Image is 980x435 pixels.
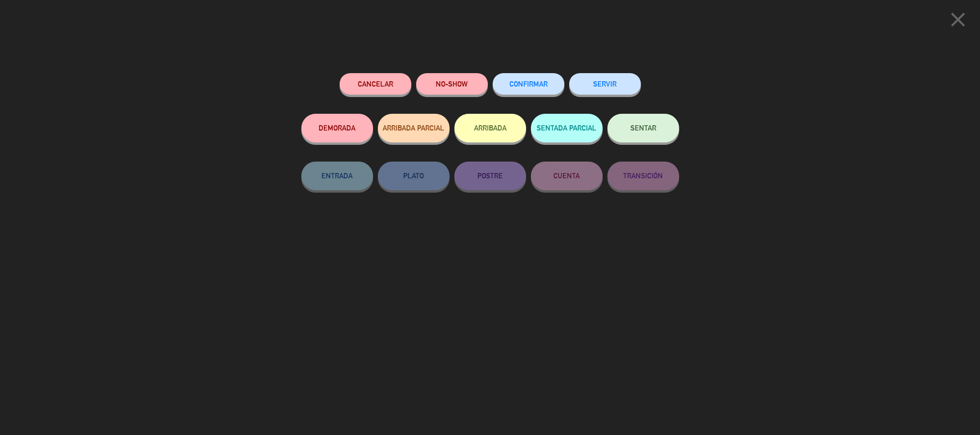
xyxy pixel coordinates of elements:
[493,73,564,95] button: CONFIRMAR
[943,7,973,35] button: close
[946,8,970,32] i: close
[378,114,450,142] button: ARRIBADA PARCIAL
[383,124,444,132] span: ARRIBADA PARCIAL
[509,80,548,88] span: CONFIRMAR
[378,162,450,190] button: PLATO
[607,162,679,190] button: TRANSICIÓN
[454,114,526,142] button: ARRIBADA
[607,114,679,142] button: SENTAR
[416,73,488,95] button: NO-SHOW
[569,73,641,95] button: SERVIR
[531,162,603,190] button: CUENTA
[301,162,373,190] button: ENTRADA
[630,124,656,132] span: SENTAR
[340,73,411,95] button: Cancelar
[454,162,526,190] button: POSTRE
[531,114,603,142] button: SENTADA PARCIAL
[301,114,373,142] button: DEMORADA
